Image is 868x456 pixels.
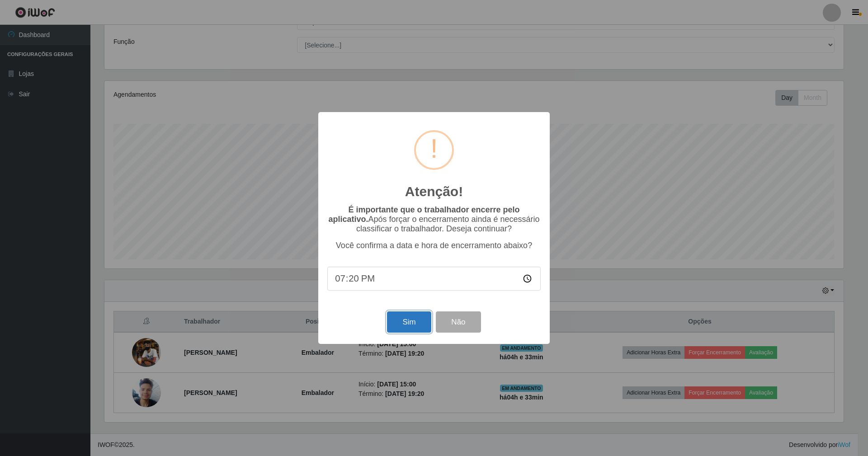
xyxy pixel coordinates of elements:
[436,311,481,333] button: Não
[328,205,519,224] b: É importante que o trabalhador encerre pelo aplicativo.
[327,205,541,234] p: Após forçar o encerramento ainda é necessário classificar o trabalhador. Deseja continuar?
[405,183,463,200] h2: Atenção!
[387,311,431,333] button: Sim
[327,241,541,250] p: Você confirma a data e hora de encerramento abaixo?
